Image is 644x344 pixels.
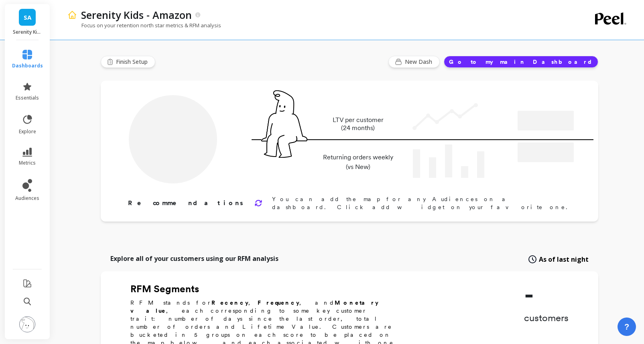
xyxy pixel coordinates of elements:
b: Frequency [258,299,299,306]
span: ? [624,321,629,332]
p: Serenity Kids - Amazon [81,8,192,22]
p: - [524,283,569,307]
span: explore [19,128,36,135]
button: Go to my main Dashboard [444,56,598,68]
button: ? [618,318,636,336]
p: LTV per customer (24 months) [321,116,396,132]
img: header icon [67,10,77,20]
p: customers [524,311,569,324]
h2: RFM Segments [130,283,403,295]
p: Recommendations [128,198,245,208]
p: Focus on your retention north star metrics & RFM analysis [67,22,221,29]
p: Explore all of your customers using our RFM analysis [110,254,278,263]
span: dashboards [12,63,43,69]
span: audiences [15,195,39,202]
span: metrics [19,160,36,166]
button: New Dash [388,56,440,68]
p: Serenity Kids - Amazon [13,29,42,35]
img: pal seatted on line [261,90,307,158]
span: As of last night [539,254,589,264]
span: essentials [16,95,39,101]
b: Recency [211,299,248,306]
p: Returning orders weekly (vs New) [321,153,396,172]
p: You can add the map for any Audiences on a dashboard. Click add widget on your favorite one. [272,195,573,211]
span: New Dash [405,58,435,66]
button: Finish Setup [101,56,155,68]
span: Finish Setup [116,58,150,66]
img: profile picture [19,316,35,332]
span: SA [24,13,31,22]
